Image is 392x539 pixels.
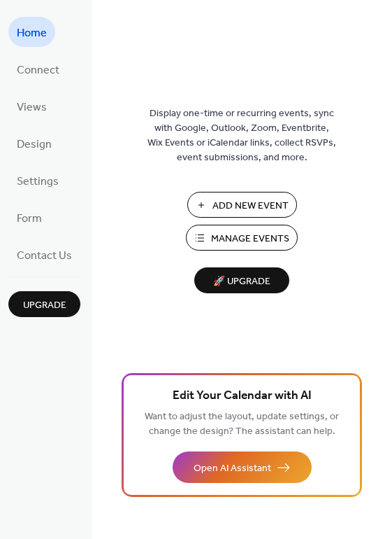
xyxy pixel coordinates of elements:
[147,106,336,165] span: Display one-time or recurring events, sync with Google, Outlook, Zoom, Eventbrite, Wix Events or ...
[17,59,59,81] span: Connect
[8,202,50,232] a: Form
[173,451,312,483] button: Open AI Assistant
[17,134,52,155] span: Design
[145,407,339,441] span: Want to adjust the layout, update settings, or change the design? The assistant can help.
[186,225,298,251] button: Manage Events
[8,239,80,269] a: Contact Us
[8,54,68,84] a: Connect
[17,171,59,192] span: Settings
[17,245,72,267] span: Contact Us
[211,232,289,246] span: Manage Events
[194,267,289,293] button: 🚀 Upgrade
[8,91,55,121] a: Views
[17,208,42,230] span: Form
[8,17,55,47] a: Home
[8,291,80,317] button: Upgrade
[173,386,312,406] span: Edit Your Calendar with AI
[8,128,60,158] a: Design
[194,461,271,476] span: Open AI Assistant
[203,272,281,291] span: 🚀 Upgrade
[8,165,67,195] a: Settings
[17,97,47,118] span: Views
[187,192,297,218] button: Add New Event
[17,22,47,44] span: Home
[23,298,66,313] span: Upgrade
[212,199,289,213] span: Add New Event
